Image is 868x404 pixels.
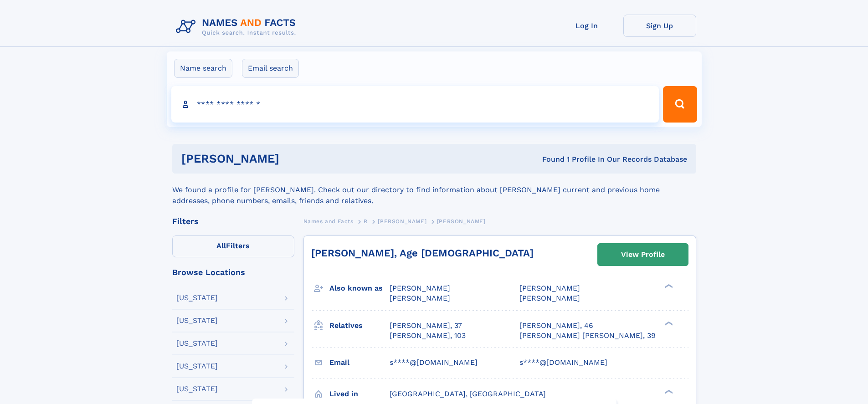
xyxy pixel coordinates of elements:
a: R [364,215,368,227]
div: We found a profile for [PERSON_NAME]. Check out our directory to find information about [PERSON_N... [172,174,696,206]
span: [PERSON_NAME] [390,284,450,292]
label: Filters [172,235,294,257]
div: View Profile [621,244,665,265]
span: [GEOGRAPHIC_DATA], [GEOGRAPHIC_DATA] [390,389,546,398]
span: All [216,241,226,250]
div: [US_STATE] [176,294,218,302]
label: Email search [242,59,299,78]
a: View Profile [598,244,688,266]
div: ❯ [663,283,673,289]
div: [US_STATE] [176,363,218,370]
a: Log In [550,15,623,37]
div: Filters [172,217,294,225]
span: [PERSON_NAME] [519,294,580,302]
h3: Lived in [329,386,390,402]
h1: [PERSON_NAME] [181,153,411,164]
input: search input [171,86,659,123]
h3: Also known as [329,281,390,296]
span: [PERSON_NAME] [378,218,426,225]
div: ❯ [663,389,673,394]
a: [PERSON_NAME], 46 [519,321,593,331]
a: [PERSON_NAME], Age [DEMOGRAPHIC_DATA] [311,247,534,259]
h3: Relatives [329,318,390,333]
span: [PERSON_NAME] [519,284,580,292]
a: Sign Up [623,15,696,37]
a: [PERSON_NAME] [PERSON_NAME], 39 [519,331,656,341]
span: [PERSON_NAME] [390,294,450,302]
button: Search Button [663,86,697,123]
a: [PERSON_NAME], 37 [390,321,462,331]
div: [US_STATE] [176,340,218,347]
div: ❯ [663,320,673,326]
div: Found 1 Profile In Our Records Database [411,154,687,164]
span: R [364,218,368,225]
a: [PERSON_NAME] [378,215,426,227]
a: [PERSON_NAME], 103 [390,331,466,341]
img: Logo Names and Facts [172,15,303,39]
div: [US_STATE] [176,385,218,393]
div: [US_STATE] [176,317,218,324]
label: Name search [174,59,232,78]
span: [PERSON_NAME] [437,218,486,225]
div: Browse Locations [172,268,294,276]
h3: Email [329,355,390,370]
a: Names and Facts [303,215,354,227]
